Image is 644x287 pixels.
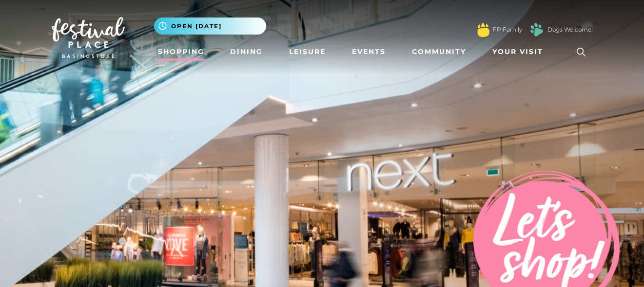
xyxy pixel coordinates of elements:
[226,43,267,61] a: Dining
[348,43,390,61] a: Events
[171,22,222,31] span: Open [DATE]
[285,43,330,61] a: Leisure
[154,43,208,61] a: Shopping
[154,18,266,35] button: Open [DATE]
[52,17,125,58] img: Festival Place Logo
[408,43,470,61] a: Community
[493,25,522,34] a: FP Family
[488,43,552,61] a: Your Visit
[492,47,543,57] span: Your Visit
[547,25,593,34] a: Dogs Welcome!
